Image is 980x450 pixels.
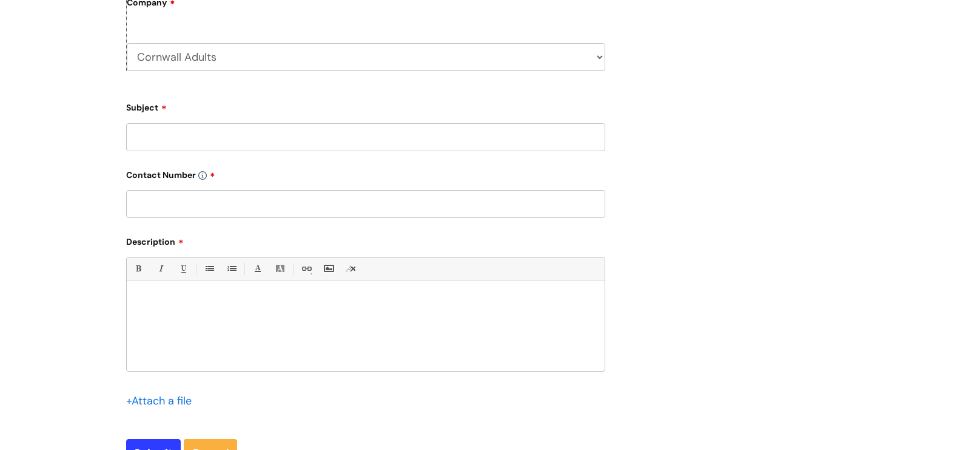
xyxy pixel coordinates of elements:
a: Font Color [250,261,265,276]
label: Subject [126,98,605,113]
a: Back Color [272,261,287,276]
a: Link [298,261,314,276]
a: Remove formatting (Ctrl-\) [343,261,358,276]
span: + [126,394,132,408]
a: Bold (Ctrl-B) [130,261,146,276]
a: 1. Ordered List (Ctrl-Shift-8) [224,261,239,276]
label: Description [126,233,605,247]
img: info-icon.svg [198,171,207,180]
div: Attach a file [126,391,199,411]
a: Underline(Ctrl-U) [175,261,190,276]
a: Insert Image... [321,261,336,276]
a: • Unordered List (Ctrl-Shift-7) [201,261,216,276]
label: Contact Number [126,166,605,180]
a: Italic (Ctrl-I) [153,261,168,276]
